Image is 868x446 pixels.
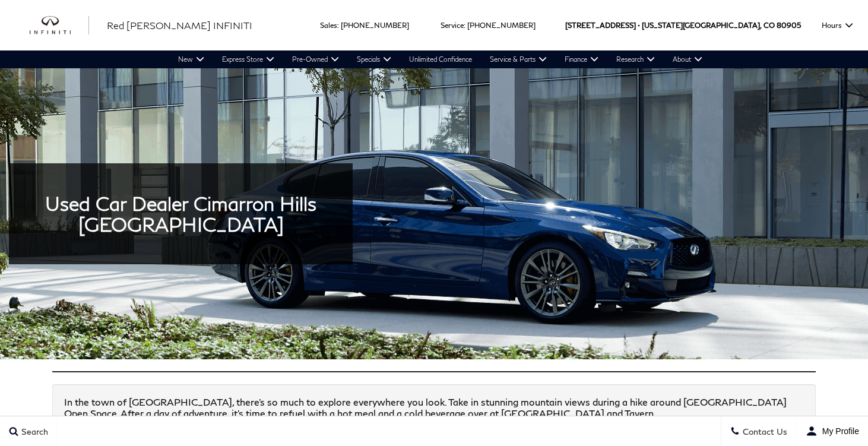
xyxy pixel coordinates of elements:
button: user-profile-menu [797,416,868,446]
span: Contact Us [740,426,787,436]
a: Pre-Owned [283,50,348,68]
img: INFINITI [30,16,89,35]
p: In the town of [GEOGRAPHIC_DATA], there’s so much to explore everywhere you look. Take in stunnin... [64,396,804,419]
a: [STREET_ADDRESS] • [US_STATE][GEOGRAPHIC_DATA], CO 80905 [565,21,801,30]
strong: Used Car Dealer Cimarron Hills [GEOGRAPHIC_DATA] [45,192,316,236]
span: My Profile [818,426,859,436]
a: New [169,50,213,68]
a: Unlimited Confidence [400,50,481,68]
span: : [464,21,465,30]
span: Red [PERSON_NAME] INFINITI [107,20,252,31]
span: Service [441,21,464,30]
a: Finance [556,50,607,68]
a: [PHONE_NUMBER] [341,21,409,30]
span: Search [18,426,48,436]
span: Sales [320,21,337,30]
a: [PHONE_NUMBER] [467,21,536,30]
a: Research [607,50,664,68]
a: infiniti [30,16,89,35]
a: Red [PERSON_NAME] INFINITI [107,18,252,33]
span: : [337,21,339,30]
nav: Main Navigation [169,50,711,68]
a: Service & Parts [481,50,556,68]
a: About [664,50,711,68]
a: Express Store [213,50,283,68]
a: Specials [348,50,400,68]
